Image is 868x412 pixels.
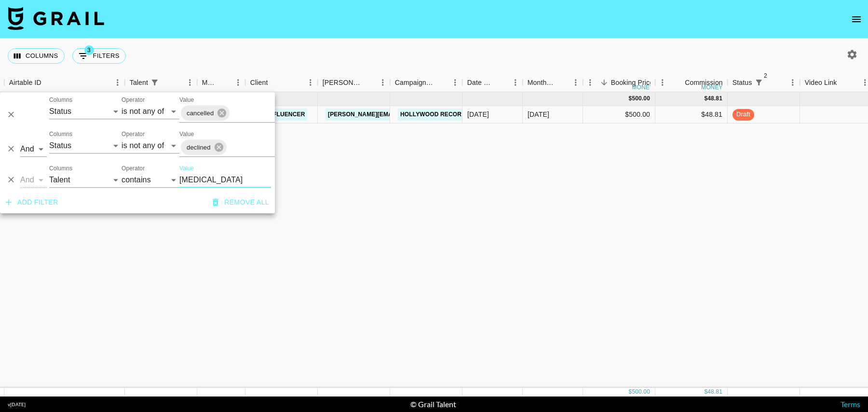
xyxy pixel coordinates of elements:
div: $ [704,388,707,396]
div: 2 active filters [752,76,765,89]
div: Aug '25 [528,110,549,119]
button: Delete [4,173,18,187]
img: Grail Talent [8,7,104,30]
div: [PERSON_NAME] [323,73,362,92]
div: Status [732,73,752,92]
div: 1 active filter [148,76,162,89]
div: Campaign (Type) [390,73,462,92]
div: 14/08/2025 [467,110,489,119]
button: Sort [597,76,611,89]
button: Remove all [209,193,273,211]
div: cancelled [181,105,230,121]
button: Sort [162,76,175,89]
div: Date Created [467,73,495,92]
div: declined [181,139,227,155]
span: draft [732,110,754,119]
button: Menu [786,75,800,90]
div: Month Due [523,73,583,92]
label: Operator [122,164,145,172]
div: Airtable ID [9,73,41,92]
div: Client [245,73,318,92]
a: [PERSON_NAME][EMAIL_ADDRESS][DOMAIN_NAME] [325,109,483,121]
div: $48.81 [655,106,728,124]
span: cancelled [181,108,219,119]
span: declined [181,142,217,153]
button: Menu [569,75,583,90]
button: Menu [183,75,197,90]
button: Sort [217,76,231,89]
span: 3 [84,45,94,55]
div: 48.81 [707,95,722,103]
div: Airtable ID [4,73,125,92]
div: Booking Price [611,73,653,92]
label: Columns [49,96,72,104]
button: Show filters [148,76,162,89]
label: Value [179,96,194,104]
a: Hollywood Records Summer Playlist [398,109,529,121]
label: Operator [122,96,145,104]
button: Menu [231,75,245,90]
div: 500.00 [632,388,650,396]
div: v [DATE] [8,401,26,408]
button: Sort [41,76,55,89]
div: Manager [202,73,217,92]
input: Filter value [179,172,271,188]
div: © Grail Talent [410,399,456,409]
div: $500.00 [583,106,655,124]
label: Value [179,130,194,138]
button: Show filters [72,48,126,64]
button: Select columns [8,48,65,64]
button: Menu [303,75,318,90]
label: Columns [49,164,72,172]
button: Delete [4,142,18,156]
div: Status [728,73,800,92]
select: Logic operator [20,141,47,157]
a: Songfluencer [253,109,307,121]
button: open drawer [847,10,866,29]
button: Sort [555,76,569,89]
button: Menu [110,75,125,90]
div: $ [629,95,632,103]
button: Sort [434,76,448,89]
div: Campaign (Type) [395,73,434,92]
div: Manager [197,73,245,92]
select: Logic operator [20,172,47,188]
button: Menu [655,75,670,90]
label: Value [179,164,194,172]
label: Columns [49,130,72,138]
div: money [701,84,723,90]
button: Sort [362,76,376,89]
button: Menu [583,75,597,90]
div: Date Created [462,73,523,92]
div: Commission [685,73,723,92]
button: Add filter [2,193,62,211]
button: Show filters [752,76,765,89]
div: Talent [130,73,148,92]
div: 500.00 [632,95,650,103]
span: 2 [760,71,770,81]
div: Month Due [528,73,555,92]
button: Sort [268,76,281,89]
div: $ [704,95,707,103]
div: Talent [125,73,197,92]
div: 48.81 [707,388,722,396]
a: Terms [841,399,860,409]
button: Sort [671,76,685,89]
button: Sort [495,76,508,89]
label: Operator [122,130,145,138]
div: $ [629,388,632,396]
button: Menu [376,75,390,90]
div: Booker [318,73,390,92]
button: Sort [765,76,779,89]
button: Delete [4,108,18,122]
div: Video Link [805,73,837,92]
div: Client [250,73,268,92]
button: Menu [508,75,523,90]
button: Menu [448,75,462,90]
button: Sort [837,76,850,89]
div: money [632,84,653,90]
